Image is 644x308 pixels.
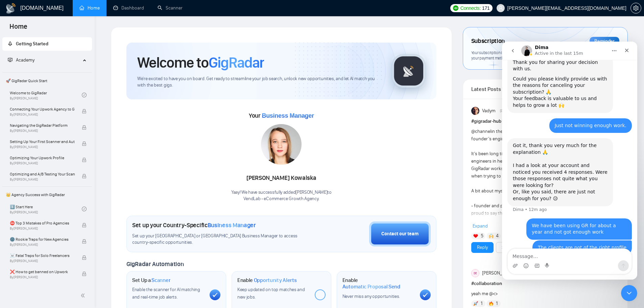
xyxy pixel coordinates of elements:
span: check-circle [82,207,87,211]
span: Academy [16,57,34,63]
span: By [PERSON_NAME] [10,275,75,279]
span: Getting Started [16,41,48,47]
li: Getting Started [2,37,92,51]
span: lock [82,239,87,244]
h1: Set Up a [132,277,170,284]
h1: # collaboration [471,280,619,287]
span: GigRadar Automation [126,260,184,268]
h1: Welcome to [137,53,264,72]
span: ❌ How to get banned on Upwork [10,268,75,275]
span: Automatic Proposal Send [342,283,400,290]
span: By [PERSON_NAME] [10,161,75,165]
span: 171 [482,4,490,12]
span: fund-projection-screen [8,57,13,62]
span: Your [249,112,314,119]
span: We're excited to have you on board. Get ready to streamline your job search, unlock new opportuni... [137,76,381,89]
img: 🔥 [489,301,494,306]
span: lock [82,174,87,179]
h1: Enable [342,277,414,290]
span: 1 [481,300,482,307]
iframe: Intercom live chat [621,285,637,301]
span: 4 [496,233,499,239]
span: Set up your [GEOGRAPHIC_DATA] or [GEOGRAPHIC_DATA] Business Manager to access country-specific op... [132,233,311,246]
a: searchScanner [158,5,183,11]
img: 🙌 [489,234,494,238]
span: lock [82,109,87,114]
span: 🌚 Rookie Traps for New Agencies [10,236,75,243]
h1: Set up your Country-Specific [132,221,256,229]
h1: Enable [237,277,297,284]
img: gigradar-logo.png [392,54,426,88]
span: GigRadar [209,53,264,72]
a: dashboardDashboard [113,5,144,11]
span: Subscription [471,35,505,47]
a: Welcome to GigRadarBy[PERSON_NAME] [10,88,82,102]
span: Opportunity Alerts [254,277,297,284]
span: 1 [496,300,498,307]
span: Keep updated on top matches and new jobs. [237,287,305,300]
span: double-left [80,292,87,299]
span: By [PERSON_NAME] [10,227,75,231]
span: 👑 Agency Success with GigRadar [3,188,91,202]
img: 1706121447227-multi-297.jpg [261,124,302,165]
span: Latest Posts from the GigRadar Community [471,85,520,93]
span: @channel [471,128,491,134]
a: setting [630,5,641,11]
div: Yaay! We have successfully added [PERSON_NAME] to [231,189,332,202]
span: By [PERSON_NAME] [10,129,75,133]
span: ⛔ Top 3 Mistakes of Pro Agencies [10,220,75,227]
span: lock [82,255,87,260]
span: 5 [481,233,483,239]
button: See the details [496,242,537,253]
span: Never miss any opportunities. [342,293,400,299]
a: See the details [502,244,531,251]
span: lock [82,125,87,130]
span: Optimizing Your Upwork Profile [10,155,75,161]
span: By [PERSON_NAME] [10,177,75,182]
span: Navigating the GigRadar Platform [10,122,75,129]
a: 1️⃣ Start HereBy[PERSON_NAME] [10,202,82,216]
span: setting [631,5,641,11]
img: logo [5,3,16,14]
span: Connects: [460,4,481,12]
a: homeHome [79,5,100,11]
img: 🚀 [473,301,478,306]
span: Connecting Your Upwork Agency to GigRadar [10,106,75,113]
span: Scanner [151,277,170,284]
span: Business Manager [262,112,314,119]
button: Contact our team [369,221,431,246]
span: Business Manager [208,221,256,229]
span: ☠️ Fatal Traps for Solo Freelancers [10,252,75,259]
span: lock [82,141,87,146]
h1: # gigradar-hub [471,118,619,125]
span: user [498,6,503,10]
span: lock [82,271,87,276]
span: lock [82,158,87,162]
